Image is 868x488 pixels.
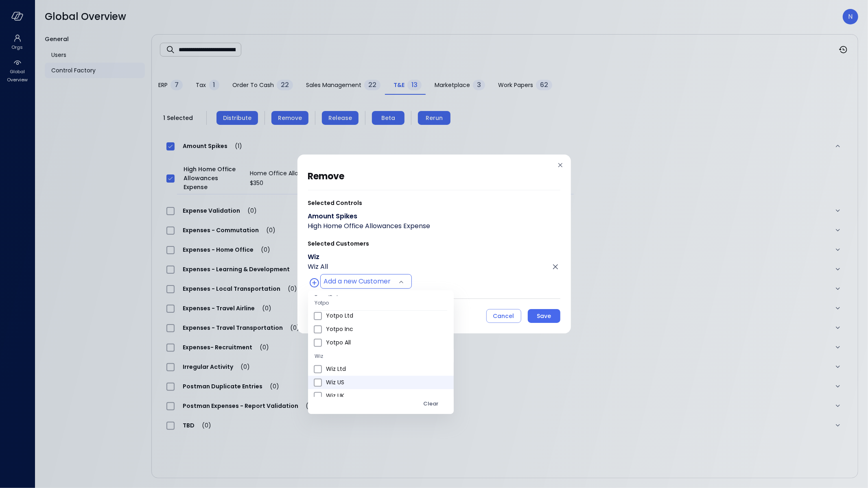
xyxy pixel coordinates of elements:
div: Clear [424,399,439,409]
span: Yotpo All [326,338,447,347]
button: Clear [415,397,447,411]
span: Wiz [315,353,323,359]
span: Wiz UK [326,392,447,400]
span: Wiz Ltd [326,365,447,373]
span: Wiz US [326,378,447,387]
span: Yotpo Inc [326,325,447,333]
span: TravelPerk [315,294,339,301]
span: Yotpo Ltd [326,312,447,320]
span: Yotpo [315,299,329,306]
